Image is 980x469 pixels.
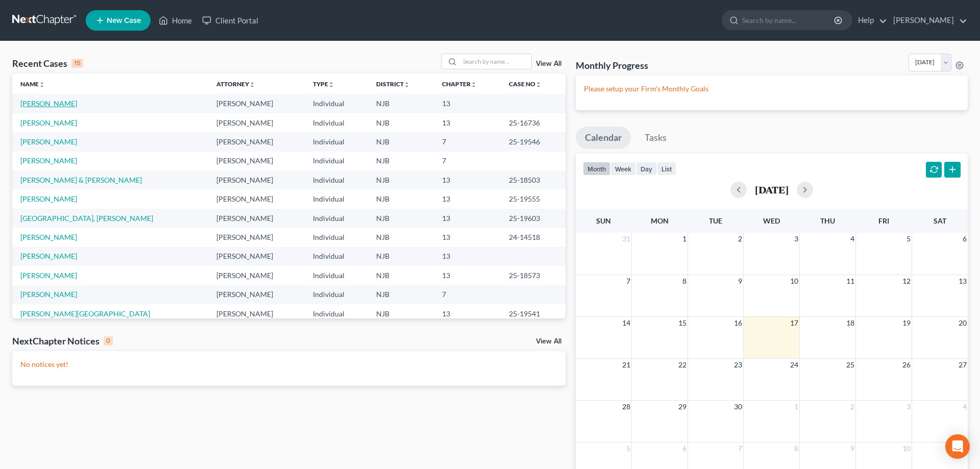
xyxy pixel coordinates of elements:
a: Client Portal [197,11,263,30]
td: NJB [368,132,434,151]
i: unfold_more [535,82,542,88]
td: 7 [434,132,501,151]
span: 14 [621,317,631,329]
i: unfold_more [471,82,477,88]
span: 1 [681,233,688,245]
a: Calendar [576,127,631,149]
td: Individual [305,189,368,208]
p: No notices yet! [20,359,557,369]
td: 13 [434,247,501,266]
span: Mon [651,216,669,225]
span: 6 [681,442,688,455]
a: [PERSON_NAME] [20,194,77,203]
span: 13 [958,275,968,287]
td: 25-16736 [501,113,565,132]
span: 20 [958,317,968,329]
span: 8 [793,442,799,455]
span: Sat [934,216,946,225]
td: 13 [434,228,501,246]
a: [PERSON_NAME] & [PERSON_NAME] [20,176,142,184]
a: Tasks [635,127,676,149]
td: [PERSON_NAME] [208,170,304,189]
td: Individual [305,285,368,304]
a: Nameunfold_more [20,80,45,88]
a: [PERSON_NAME] [20,290,77,299]
td: 25-19541 [501,304,565,323]
span: 5 [905,233,912,245]
td: [PERSON_NAME] [208,94,304,113]
span: 2 [737,233,743,245]
td: 25-19555 [501,189,565,208]
i: unfold_more [249,82,255,88]
a: [PERSON_NAME] [20,271,77,280]
i: unfold_more [328,82,334,88]
td: [PERSON_NAME] [208,228,304,246]
div: Open Intercom Messenger [945,434,970,459]
a: [GEOGRAPHIC_DATA], [PERSON_NAME] [20,214,153,223]
span: 26 [901,359,912,371]
span: Thu [820,216,835,225]
input: Search by name... [460,54,531,69]
span: Wed [763,216,780,225]
a: View All [536,60,561,67]
span: 1 [793,401,799,413]
td: NJB [368,228,434,246]
td: 7 [434,152,501,170]
td: 13 [434,170,501,189]
a: Chapterunfold_more [442,80,477,88]
td: [PERSON_NAME] [208,285,304,304]
td: 25-18503 [501,170,565,189]
td: Individual [305,209,368,228]
td: 25-19546 [501,132,565,151]
span: Sun [596,216,611,225]
td: NJB [368,304,434,323]
span: 27 [958,359,968,371]
span: 17 [789,317,799,329]
td: Individual [305,247,368,266]
span: 25 [845,359,855,371]
a: [PERSON_NAME] [20,137,77,146]
span: Fri [878,216,889,225]
div: Recent Cases [12,57,83,69]
a: [PERSON_NAME] [20,252,77,260]
h3: Monthly Progress [576,59,648,71]
span: 29 [677,401,688,413]
td: Individual [305,228,368,246]
td: Individual [305,113,368,132]
td: [PERSON_NAME] [208,132,304,151]
span: 10 [789,275,799,287]
button: month [583,162,610,176]
td: [PERSON_NAME] [208,113,304,132]
a: Help [853,11,887,30]
button: day [636,162,657,176]
h2: [DATE] [755,184,789,195]
td: [PERSON_NAME] [208,152,304,170]
td: 24-14518 [501,228,565,246]
td: NJB [368,247,434,266]
td: NJB [368,189,434,208]
td: [PERSON_NAME] [208,266,304,285]
span: 3 [905,401,912,413]
span: Tue [709,216,722,225]
i: unfold_more [39,82,45,88]
td: [PERSON_NAME] [208,189,304,208]
a: [PERSON_NAME][GEOGRAPHIC_DATA] [20,309,150,318]
td: NJB [368,152,434,170]
a: Case Nounfold_more [509,80,542,88]
a: Attorneyunfold_more [216,80,255,88]
i: unfold_more [404,82,410,88]
span: 24 [789,359,799,371]
td: NJB [368,94,434,113]
td: Individual [305,266,368,285]
a: [PERSON_NAME] [888,11,967,30]
td: Individual [305,132,368,151]
button: list [657,162,676,176]
a: [PERSON_NAME] [20,99,77,108]
span: 8 [681,275,688,287]
td: 13 [434,113,501,132]
span: 23 [733,359,743,371]
span: 28 [621,401,631,413]
td: 13 [434,94,501,113]
span: 4 [962,401,968,413]
td: 25-18573 [501,266,565,285]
